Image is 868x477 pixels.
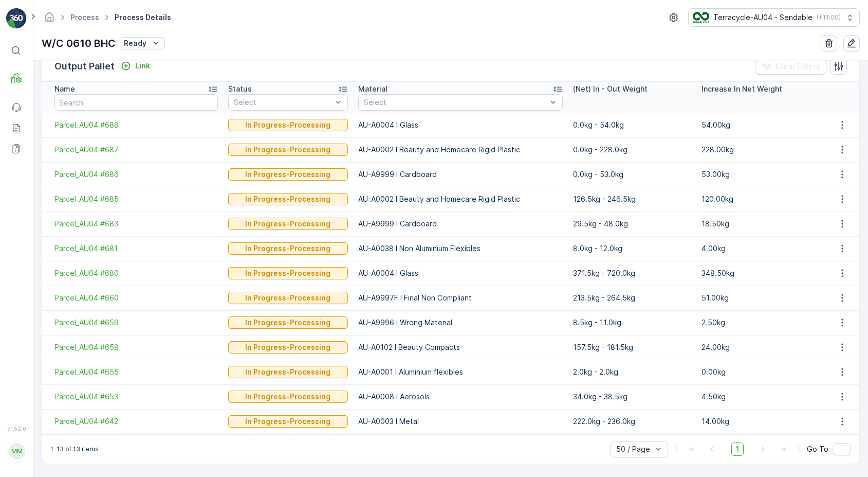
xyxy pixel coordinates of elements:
[701,120,820,130] p: 54.00kg
[701,317,820,328] p: 2.50kg
[228,242,347,255] button: In Progress-Processing
[6,434,27,469] button: MM
[775,61,820,72] p: Clear Filters
[817,13,841,22] p: ( +11:00 )
[573,416,691,427] p: 222.0kg - 236.0kg
[54,243,218,254] a: Parcel_AU04 #681
[358,120,563,130] p: AU-A0004 I Glass
[54,392,218,402] a: Parcel_AU04 #653
[573,145,691,155] p: 0.0kg - 228.0kg
[573,194,691,204] p: 126.5kg - 246.5kg
[54,342,218,352] a: Parcel_AU04 #658
[6,8,27,29] img: logo
[228,168,347,181] button: In Progress-Processing
[9,443,25,460] div: MM
[573,317,691,328] p: 8.5kg - 11.0kg
[228,119,347,131] button: In Progress-Processing
[693,12,709,23] img: terracycle_logo.png
[713,12,812,23] p: Terracycle-AU04 - Sendable
[113,12,173,23] span: Process Details
[358,145,563,155] p: AU-A0002 I Beauty and Homecare Rigid Plastic
[364,97,547,108] p: Select
[358,219,563,229] p: AU-A9999 I Cardboard
[245,367,330,377] p: In Progress-Processing
[701,342,820,352] p: 24.00kg
[54,84,75,94] p: Name
[358,268,563,278] p: AU-A0004 I Glass
[54,268,218,278] a: Parcel_AU04 #680
[755,58,826,75] button: Clear Filters
[701,268,820,278] p: 348.50kg
[245,194,330,204] p: In Progress-Processing
[701,416,820,427] p: 14.00kg
[44,15,55,24] a: Homepage
[228,267,347,279] button: In Progress-Processing
[573,392,691,402] p: 34.0kg - 38.5kg
[245,145,330,155] p: In Progress-Processing
[358,342,563,352] p: AU-A0102 I Beauty Compacts
[245,219,330,229] p: In Progress-Processing
[42,36,116,51] p: W/C 0610 BHC
[573,219,691,229] p: 29.5kg - 48.0kg
[70,13,99,22] a: Process
[573,169,691,180] p: 0.0kg - 53.0kg
[228,415,347,428] button: In Progress-Processing
[54,317,218,328] a: Parcel_AU04 #659
[358,392,563,402] p: AU-A0008 I Aerosols
[573,243,691,254] p: 8.0kg - 12.0kg
[124,38,146,48] p: Ready
[54,169,218,180] a: Parcel_AU04 #686
[54,367,218,377] a: Parcel_AU04 #655
[573,367,691,377] p: 2.0kg - 2.0kg
[54,145,218,155] a: Parcel_AU04 #687
[807,444,828,454] span: Go To
[245,293,330,303] p: In Progress-Processing
[54,416,218,427] a: Parcel_AU04 #642
[245,169,330,180] p: In Progress-Processing
[54,120,218,130] a: Parcel_AU04 #688
[701,367,820,377] p: 0.00kg
[358,317,563,328] p: AU-A9996 I Wrong Material
[701,169,820,180] p: 53.00kg
[358,416,563,427] p: AU-A0003 I Metal
[245,416,330,427] p: In Progress-Processing
[573,84,648,94] p: (Net) In - Out Weight
[228,341,347,354] button: In Progress-Processing
[358,194,563,204] p: AU-A0002 I Beauty and Homecare Rigid Plastic
[228,316,347,329] button: In Progress-Processing
[701,392,820,402] p: 4.50kg
[54,293,218,303] a: Parcel_AU04 #660
[701,84,782,94] p: Increase In Net Weight
[228,84,252,94] p: Status
[701,219,820,229] p: 18.50kg
[228,193,347,205] button: In Progress-Processing
[54,59,115,74] p: Output Pallet
[701,293,820,303] p: 51.00kg
[245,243,330,254] p: In Progress-Processing
[245,268,330,278] p: In Progress-Processing
[54,219,218,229] a: Parcel_AU04 #683
[228,144,347,156] button: In Progress-Processing
[701,145,820,155] p: 228.00kg
[701,194,820,204] p: 120.00kg
[688,8,860,27] button: Terracycle-AU04 - Sendable(+11:00)
[228,218,347,230] button: In Progress-Processing
[228,391,347,403] button: In Progress-Processing
[573,268,691,278] p: 371.5kg - 720.0kg
[135,61,150,71] p: Link
[358,169,563,180] p: AU-A9999 I Cardboard
[358,293,563,303] p: AU-A9997F I Final Non Compliant
[731,443,744,456] span: 1
[573,120,691,130] p: 0.0kg - 54.0kg
[701,243,820,254] p: 4.00kg
[245,317,330,328] p: In Progress-Processing
[573,342,691,352] p: 157.5kg - 181.5kg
